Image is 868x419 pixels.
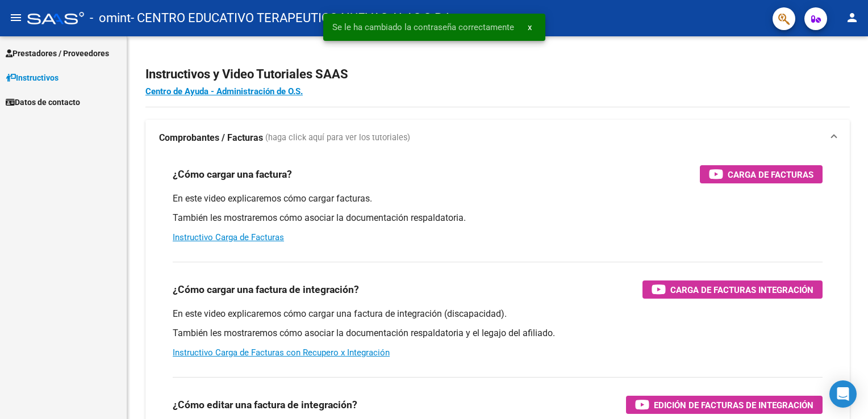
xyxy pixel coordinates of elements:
[700,165,823,183] button: Carga de Facturas
[642,280,823,299] button: Carga de Facturas Integración
[845,11,859,24] mat-icon: person
[173,166,292,182] h3: ¿Cómo cargar una factura?
[145,64,850,85] h2: Instructivos y Video Tutoriales SAAS
[332,22,514,33] span: Se le ha cambiado la contraseña correctamente
[173,212,823,224] p: También les mostraremos cómo asociar la documentación respaldatoria.
[9,11,23,24] mat-icon: menu
[145,120,850,156] mat-expansion-panel-header: Comprobantes / Facturas (haga click aquí para ver los tutoriales)
[6,72,59,84] span: Instructivos
[528,22,532,32] span: x
[90,6,131,31] span: - omint
[173,308,823,320] p: En este video explicaremos cómo cargar una factura de integración (discapacidad).
[145,86,303,97] a: Centro de Ayuda - Administración de O.S.
[173,282,359,298] h3: ¿Cómo cargar una factura de integración?
[173,327,823,340] p: También les mostraremos cómo asociar la documentación respaldatoria y el legajo del afiliado.
[6,47,109,60] span: Prestadores / Proveedores
[265,132,410,144] span: (haga click aquí para ver los tutoriales)
[131,6,456,31] span: - CENTRO EDUCATIVO TERAPEUTICO NUEVAS ALAS S.R.L.
[519,17,541,37] button: x
[173,347,390,358] a: Instructivo Carga de Facturas con Recupero x Integración
[829,380,857,408] div: Open Intercom Messenger
[670,283,813,297] span: Carga de Facturas Integración
[626,396,823,414] button: Edición de Facturas de integración
[6,96,80,108] span: Datos de contacto
[173,397,357,413] h3: ¿Cómo editar una factura de integración?
[159,132,263,144] strong: Comprobantes / Facturas
[173,192,823,205] p: En este video explicaremos cómo cargar facturas.
[728,167,813,182] span: Carga de Facturas
[173,232,284,242] a: Instructivo Carga de Facturas
[654,398,813,412] span: Edición de Facturas de integración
